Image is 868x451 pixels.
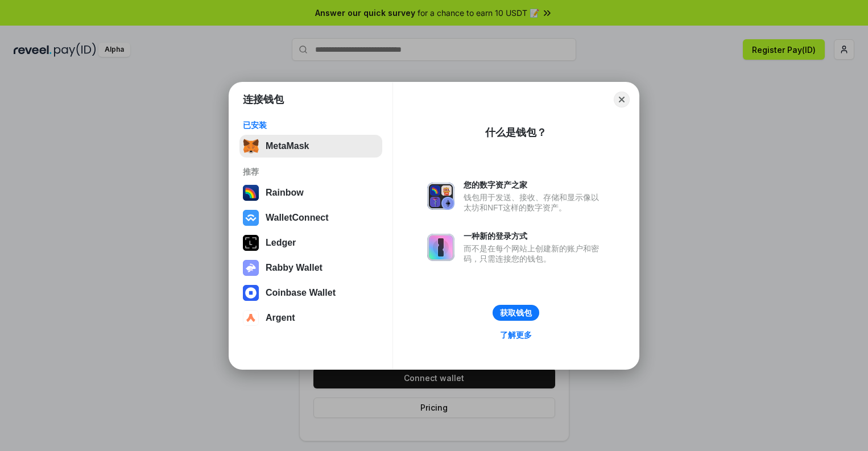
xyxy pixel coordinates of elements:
div: 而不是在每个网站上创建新的账户和密码，只需连接您的钱包。 [464,243,605,264]
div: 钱包用于发送、接收、存储和显示像以太坊和NFT这样的数字资产。 [464,192,605,213]
div: Rabby Wallet [266,263,323,273]
div: 已安装 [243,120,379,130]
img: svg+xml,%3Csvg%20fill%3D%22none%22%20height%3D%2233%22%20viewBox%3D%220%200%2035%2033%22%20width%... [243,138,259,154]
div: 推荐 [243,167,379,177]
img: svg+xml,%3Csvg%20xmlns%3D%22http%3A%2F%2Fwww.w3.org%2F2000%2Fsvg%22%20fill%3D%22none%22%20viewBox... [427,234,454,261]
div: 什么是钱包？ [485,126,547,139]
img: svg+xml,%3Csvg%20xmlns%3D%22http%3A%2F%2Fwww.w3.org%2F2000%2Fsvg%22%20width%3D%2228%22%20height%3... [243,235,259,251]
div: Argent [266,313,295,323]
button: Close [614,92,630,107]
div: 了解更多 [500,330,532,340]
img: svg+xml,%3Csvg%20width%3D%2228%22%20height%3D%2228%22%20viewBox%3D%220%200%2028%2028%22%20fill%3D... [243,210,259,226]
button: Coinbase Wallet [239,282,382,304]
button: MetaMask [239,135,382,158]
div: 获取钱包 [500,308,532,318]
button: Argent [239,307,382,329]
div: 一种新的登录方式 [464,231,605,241]
div: MetaMask [266,141,309,151]
div: Rainbow [266,188,304,198]
img: svg+xml,%3Csvg%20xmlns%3D%22http%3A%2F%2Fwww.w3.org%2F2000%2Fsvg%22%20fill%3D%22none%22%20viewBox... [427,183,454,210]
div: Coinbase Wallet [266,288,336,298]
button: Ledger [239,231,382,254]
h1: 连接钱包 [243,93,284,106]
div: 您的数字资产之家 [464,180,605,190]
button: 获取钱包 [493,305,539,321]
img: svg+xml,%3Csvg%20width%3D%22120%22%20height%3D%22120%22%20viewBox%3D%220%200%20120%20120%22%20fil... [243,185,259,201]
img: svg+xml,%3Csvg%20width%3D%2228%22%20height%3D%2228%22%20viewBox%3D%220%200%2028%2028%22%20fill%3D... [243,285,259,301]
img: svg+xml,%3Csvg%20xmlns%3D%22http%3A%2F%2Fwww.w3.org%2F2000%2Fsvg%22%20fill%3D%22none%22%20viewBox... [243,260,259,276]
a: 了解更多 [493,328,539,342]
div: WalletConnect [266,213,329,223]
div: Ledger [266,238,296,248]
button: WalletConnect [239,206,382,229]
button: Rainbow [239,181,382,204]
button: Rabby Wallet [239,256,382,279]
img: svg+xml,%3Csvg%20width%3D%2228%22%20height%3D%2228%22%20viewBox%3D%220%200%2028%2028%22%20fill%3D... [243,310,259,326]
